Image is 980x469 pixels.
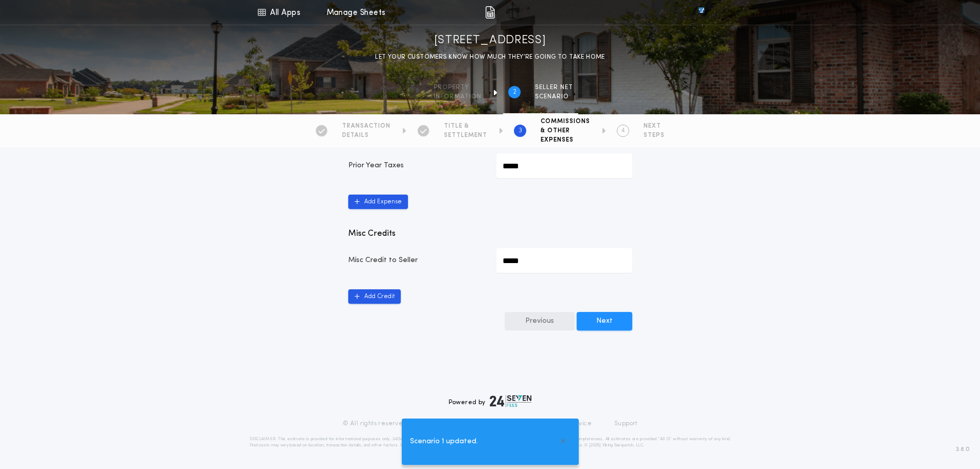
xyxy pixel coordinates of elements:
[434,83,482,92] span: Property
[348,161,484,171] p: Prior Year Taxes
[535,83,573,92] span: SELLER NET
[434,93,482,101] span: information
[348,255,484,266] p: Misc Credit to Seller
[449,395,532,407] div: Powered by
[342,122,390,130] span: TRANSACTION
[680,7,723,18] img: vs-icon
[342,131,390,140] span: DETAILS
[444,122,487,130] span: TITLE &
[644,122,665,130] span: NEXT
[541,127,590,135] span: & OTHER
[434,32,546,49] h1: [STREET_ADDRESS]
[485,6,495,19] img: img
[348,228,632,240] p: Misc Credits
[519,127,522,135] h2: 3
[541,136,590,144] span: EXPENSES
[541,117,590,126] span: COMMISSIONS
[513,88,516,96] h2: 2
[348,289,401,304] button: Add Credit
[644,131,665,140] span: STEPS
[375,52,605,62] p: LET YOUR CUSTOMERS KNOW HOW MUCH THEY’RE GOING TO TAKE HOME
[577,312,632,331] button: Next
[410,436,478,447] span: Scenario 1 updated.
[348,195,408,209] button: Add Expense
[535,93,573,101] span: SCENARIO
[444,131,487,140] span: SETTLEMENT
[490,395,532,407] img: logo
[505,312,575,331] button: Previous
[621,127,625,135] h2: 4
